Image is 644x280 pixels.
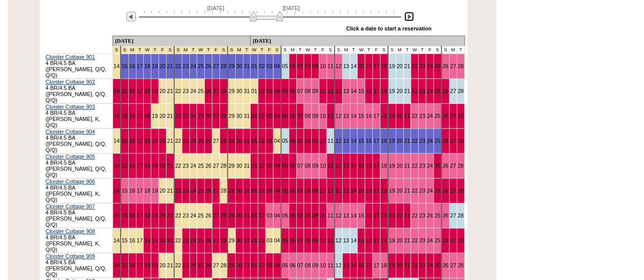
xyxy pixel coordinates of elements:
a: 24 [190,138,197,144]
a: Cloister Cottage 905 [46,153,95,160]
a: 05 [282,88,288,94]
a: 21 [167,63,173,69]
a: 03 [266,63,272,69]
a: 30 [236,138,242,144]
a: 08 [304,138,311,144]
a: 14 [114,163,120,169]
a: 23 [183,212,189,219]
a: 21 [167,88,173,94]
a: 24 [427,113,433,119]
a: 10 [320,113,326,119]
a: 31 [244,188,250,194]
a: 12 [335,138,342,144]
a: 10 [320,63,326,69]
a: 06 [290,113,296,119]
a: 22 [175,113,181,119]
a: 30 [236,163,242,169]
a: 19 [389,188,395,194]
a: 01 [251,63,257,69]
a: 25 [198,138,204,144]
a: 23 [183,88,189,94]
a: 11 [327,88,333,94]
a: 01 [251,188,257,194]
a: 16 [366,88,372,94]
a: 23 [183,113,189,119]
a: 25 [198,63,204,69]
a: 27 [213,212,219,219]
a: 17 [373,188,379,194]
a: 06 [290,88,296,94]
a: 29 [229,163,235,169]
a: 17 [137,212,143,219]
a: 19 [389,163,395,169]
a: Cloister Cottage 906 [46,178,95,184]
a: 04 [274,113,280,119]
a: 09 [312,88,318,94]
a: 18 [381,88,387,94]
a: 15 [122,88,128,94]
a: 26 [205,88,211,94]
img: Previous [126,12,136,21]
a: 17 [373,163,379,169]
a: 05 [282,138,288,144]
a: 04 [274,188,280,194]
a: 26 [442,113,449,119]
a: 17 [137,63,143,69]
a: 27 [213,63,219,69]
a: 18 [381,138,387,144]
a: 30 [236,63,242,69]
a: 24 [190,88,197,94]
a: 30 [236,113,242,119]
a: 23 [419,113,425,119]
a: 08 [304,88,311,94]
a: Cloister Cottage 907 [46,203,95,209]
a: 26 [205,163,211,169]
a: 20 [159,63,165,69]
a: 13 [343,188,349,194]
a: 17 [373,138,379,144]
a: 15 [358,163,364,169]
a: Cloister Cottage 901 [46,54,95,60]
a: 03 [266,88,272,94]
a: 12 [335,188,342,194]
a: 18 [144,138,150,144]
a: 27 [213,163,219,169]
a: Cloister Cottage 904 [46,129,95,135]
a: 22 [411,188,417,194]
a: 16 [366,188,372,194]
a: 27 [450,188,456,194]
a: 02 [259,63,265,69]
a: 09 [312,138,318,144]
a: 17 [137,88,143,94]
a: 20 [159,188,165,194]
a: 26 [205,138,211,144]
a: 05 [282,188,288,194]
a: 22 [411,163,417,169]
a: 15 [358,63,364,69]
a: 16 [366,138,372,144]
a: 22 [175,63,181,69]
a: 16 [366,163,372,169]
a: 24 [190,113,197,119]
a: 28 [220,138,227,144]
a: 20 [159,138,165,144]
a: 13 [343,113,349,119]
a: 28 [458,138,464,144]
a: 24 [427,163,433,169]
a: 25 [434,88,440,94]
a: 24 [427,138,433,144]
a: 09 [312,63,318,69]
a: 03 [266,138,272,144]
a: 23 [183,138,189,144]
a: 30 [236,188,242,194]
a: 13 [343,88,349,94]
a: 15 [122,188,128,194]
a: 14 [351,88,357,94]
a: 28 [458,88,464,94]
a: 20 [397,163,403,169]
a: 01 [251,163,257,169]
a: 31 [244,88,250,94]
a: 10 [320,88,326,94]
a: 31 [244,113,250,119]
a: 22 [175,138,181,144]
